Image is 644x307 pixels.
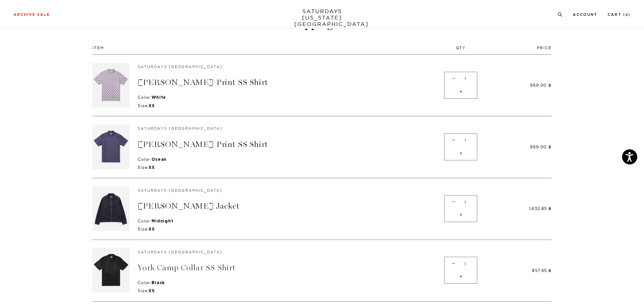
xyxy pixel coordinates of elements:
[456,147,465,160] span: +
[573,13,597,17] a: Account
[92,248,130,293] img: Black | York Camp Collar SS Shirt
[138,263,236,273] a: York Camp Collar SS Shirt
[449,195,458,209] span: -
[92,186,130,231] img: Midnight | Harrison Corduroy Jacket
[294,8,350,27] a: SATURDAYS[US_STATE][GEOGRAPHIC_DATA]
[92,41,441,55] th: Item
[92,63,130,108] img: White | Bruce Block Print SS Shirt
[149,104,155,108] strong: XS
[449,72,458,85] span: -
[138,140,268,149] a: [PERSON_NAME] Print SS Shirt
[138,250,441,254] h5: Saturdays [GEOGRAPHIC_DATA]
[530,144,552,149] span: 969.00 ฿
[138,226,441,232] p: Size:
[456,209,465,222] span: +
[532,268,552,273] span: 857.65 ฿
[152,219,173,223] strong: Midnight
[456,85,465,98] span: +
[149,227,155,231] strong: XS
[138,126,441,131] h5: Saturdays [GEOGRAPHIC_DATA]
[92,125,130,169] img: Ocean | Bruce Block Print SS Shirt
[449,134,458,147] span: -
[138,280,441,286] p: Color:
[149,165,155,170] strong: XS
[138,288,441,294] p: Size:
[441,41,481,55] th: Qty
[152,157,167,161] strong: Ocean
[138,157,441,162] p: Color:
[149,289,155,293] strong: XS
[481,41,552,55] th: Price
[608,13,630,17] a: Cart (4)
[138,103,441,109] p: Size:
[625,13,628,17] small: 4
[456,270,465,283] span: +
[138,201,240,211] a: [PERSON_NAME] Jacket
[138,188,441,193] h5: Saturdays [GEOGRAPHIC_DATA]
[529,206,552,211] span: 1,632.85 ฿
[14,13,50,17] a: Archive Sale
[449,257,458,270] span: -
[138,218,441,224] p: Color:
[138,64,441,69] h5: Saturdays [GEOGRAPHIC_DATA]
[138,95,441,100] p: Color:
[530,83,552,88] span: 969.00 ฿
[152,281,165,285] strong: Black
[138,165,441,171] p: Size:
[152,95,166,99] strong: White
[138,78,268,87] a: [PERSON_NAME] Print SS Shirt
